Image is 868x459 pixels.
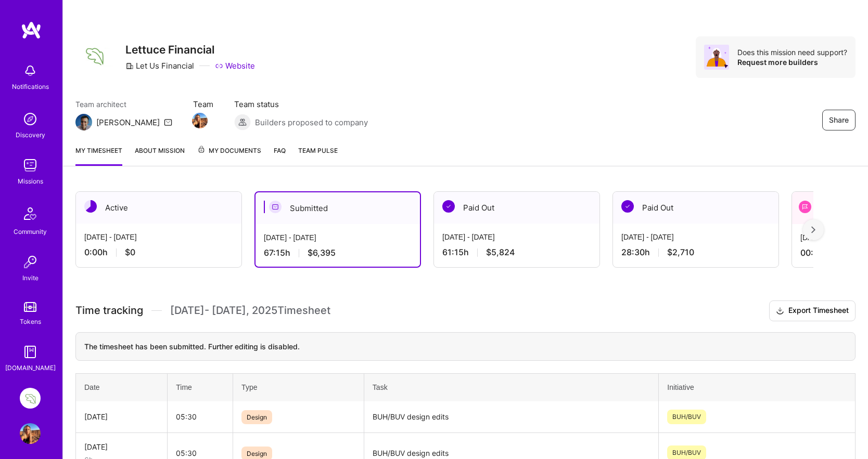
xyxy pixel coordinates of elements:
img: tokens [24,302,36,312]
img: logo [21,21,42,40]
div: [PERSON_NAME] [96,117,160,128]
span: My Documents [197,145,261,156]
div: 28:30 h [621,247,770,258]
div: [DOMAIN_NAME] [5,362,56,373]
div: Notifications [12,81,49,92]
th: Date [76,373,168,401]
img: guide book [20,342,41,362]
span: Design [241,410,272,424]
td: BUH/BUV design edits [364,401,658,433]
a: Team Pulse [298,145,338,166]
div: Submitted [256,192,420,224]
i: icon CompanyGray [125,62,134,70]
a: My Documents [197,145,261,166]
img: Paid Out [442,200,455,213]
div: Does this mission need support? [737,47,847,57]
img: Submitted [269,201,282,213]
td: 05:30 [168,401,233,433]
span: $6,395 [308,247,336,258]
a: Website [215,60,255,71]
div: Let Us Financial [125,60,194,71]
img: Invite [20,252,41,272]
img: Team Architect [75,114,92,130]
a: User Avatar [17,423,43,444]
img: Community [18,201,43,226]
th: Time [168,373,233,401]
span: Time tracking [75,304,143,317]
img: User Avatar [20,423,41,444]
div: Paid Out [434,192,599,224]
a: About Mission [135,145,185,166]
h3: Lettuce Financial [125,43,255,56]
span: Team architect [75,99,172,110]
a: FAQ [274,145,286,166]
span: Team status [234,99,368,110]
button: Share [822,110,856,130]
div: Tokens [20,316,41,327]
div: Missions [18,176,43,187]
div: 67:15 h [264,247,412,258]
i: icon Download [776,306,784,317]
div: [DATE] [84,441,159,452]
span: Share [829,115,849,125]
div: 61:15 h [442,247,591,258]
span: $0 [125,247,135,258]
img: right [811,226,815,233]
th: Task [364,373,658,401]
th: Initiative [659,373,856,401]
img: To Submit [799,201,811,213]
span: $2,710 [667,247,694,258]
button: Export Timesheet [769,300,856,321]
span: $5,824 [486,247,515,258]
div: [DATE] [84,411,159,422]
a: My timesheet [75,145,122,166]
div: [DATE] - [DATE] [621,232,770,243]
img: Active [84,200,97,213]
div: [DATE] - [DATE] [264,232,412,243]
i: icon Mail [164,118,172,126]
img: discovery [20,109,41,129]
div: [DATE] - [DATE] [442,232,591,243]
img: bell [20,60,41,81]
img: Avatar [704,45,729,70]
div: Discovery [16,129,45,140]
div: Paid Out [613,192,778,224]
span: BUH/BUV [667,410,706,424]
a: Team Member Avatar [193,112,207,129]
span: Builders proposed to company [255,117,368,128]
th: Type [233,373,364,401]
div: Active [76,192,241,224]
img: teamwork [20,155,41,176]
span: Team Pulse [298,147,338,154]
div: Request more builders [737,57,847,67]
div: Invite [22,272,39,283]
img: Builders proposed to company [234,114,251,130]
div: 0:00 h [84,247,233,258]
div: The timesheet has been submitted. Further editing is disabled. [75,332,856,361]
a: Lettuce Financial [17,388,43,409]
img: Company Logo [75,37,113,73]
div: [DATE] - [DATE] [84,232,233,243]
img: Paid Out [621,200,634,213]
span: Team [193,99,213,110]
img: Lettuce Financial [20,388,41,409]
span: [DATE] - [DATE] , 2025 Timesheet [170,304,330,317]
div: Community [14,226,47,237]
img: Team Member Avatar [192,113,208,128]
